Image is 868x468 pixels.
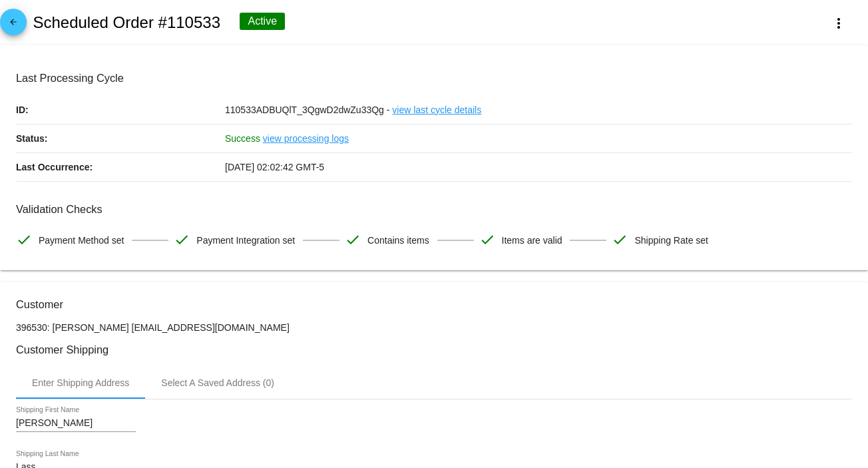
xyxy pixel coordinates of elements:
[634,226,708,254] span: Shipping Rate set
[345,232,361,248] mat-icon: check
[196,226,295,254] span: Payment Integration set
[16,344,852,356] h3: Customer Shipping
[225,133,260,144] span: Success
[39,226,124,254] span: Payment Method set
[392,96,481,124] a: view last cycle details
[367,226,429,254] span: Contains items
[33,13,220,32] h2: Scheduled Order #110533
[32,377,129,388] div: Enter Shipping Address
[16,153,225,181] p: Last Occurrence:
[16,418,136,429] input: Shipping First Name
[240,13,285,30] div: Active
[612,232,628,248] mat-icon: check
[161,377,274,388] div: Select A Saved Address (0)
[479,232,495,248] mat-icon: check
[16,124,225,152] p: Status:
[16,232,32,248] mat-icon: check
[16,298,852,311] h3: Customer
[225,105,389,115] span: 110533ADBUQlT_3QgwD2dwZu33Qg -
[225,162,324,172] span: [DATE] 02:02:42 GMT-5
[831,15,847,31] mat-icon: more_vert
[16,203,852,216] h3: Validation Checks
[263,124,349,152] a: view processing logs
[174,232,190,248] mat-icon: check
[16,322,852,333] p: 396530: [PERSON_NAME] [EMAIL_ADDRESS][DOMAIN_NAME]
[16,72,852,85] h3: Last Processing Cycle
[5,17,21,33] mat-icon: arrow_back
[502,226,562,254] span: Items are valid
[16,96,225,124] p: ID:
